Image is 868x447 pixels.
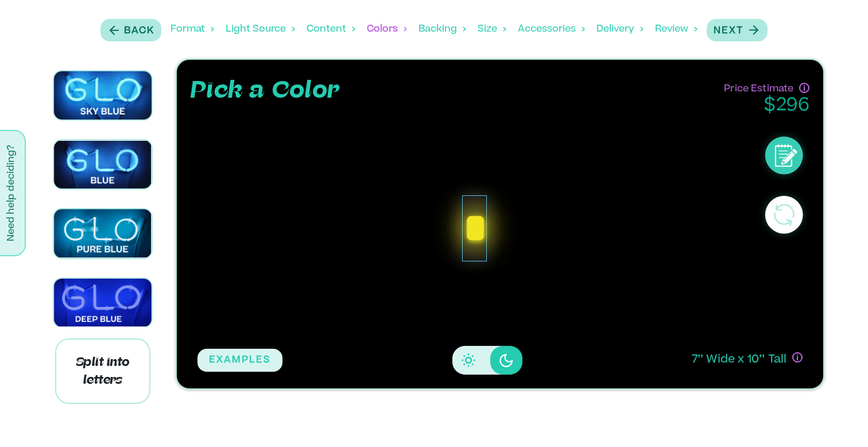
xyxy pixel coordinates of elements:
div: Backing [418,11,466,47]
div: If you have questions about size, or if you can’t design exactly what you want here, no worries! ... [792,352,803,363]
div: Disabled elevation buttons [452,346,522,375]
img: Deep Blue [54,279,152,327]
iframe: Chat Widget [811,392,868,447]
img: Sky Blue [54,71,152,120]
div: Have questions about pricing or just need a human touch? Go through the process and submit an inq... [799,83,809,93]
p: 7 ’’ Wide x 10 ’’ Tall [692,352,787,369]
img: Blue [54,140,152,188]
p: Pick a Color [191,74,340,108]
p: Price Estimate [724,79,793,96]
button: EXAMPLES [197,349,282,372]
div: Colors [367,11,407,47]
p: Back [124,24,154,38]
button: Back [100,19,161,41]
div: Review [655,11,697,47]
p: Next [714,24,743,38]
img: Pure Blue [54,209,152,257]
div: Light Source [226,11,295,47]
p: $ 296 [724,96,809,117]
div: Delivery [596,11,644,47]
div: Size [478,11,506,47]
button: Next [707,19,768,41]
p: Split into letters [55,338,151,404]
div: Content [307,11,355,47]
div: Format [170,11,214,47]
div: Accessories [518,11,585,47]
